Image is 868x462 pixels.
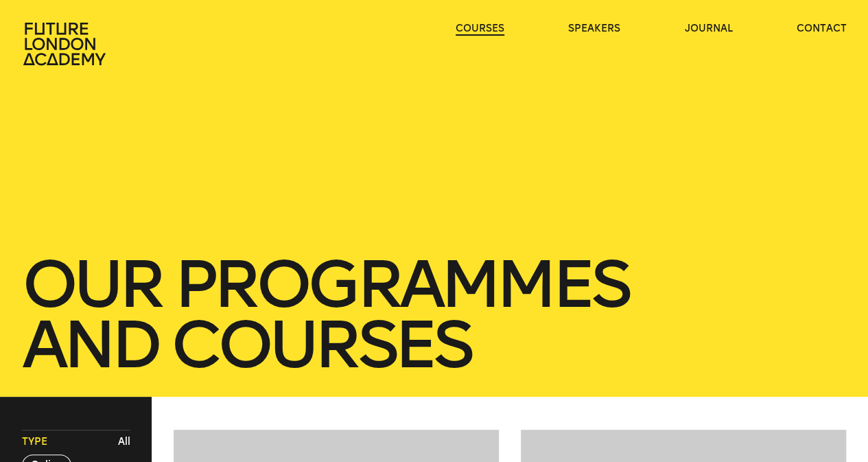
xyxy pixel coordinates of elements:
[796,22,846,36] a: contact
[684,22,732,36] a: journal
[115,432,134,452] button: All
[22,254,847,375] h1: our Programmes and courses
[568,22,620,36] a: speakers
[456,22,504,36] a: courses
[22,435,47,449] span: Type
